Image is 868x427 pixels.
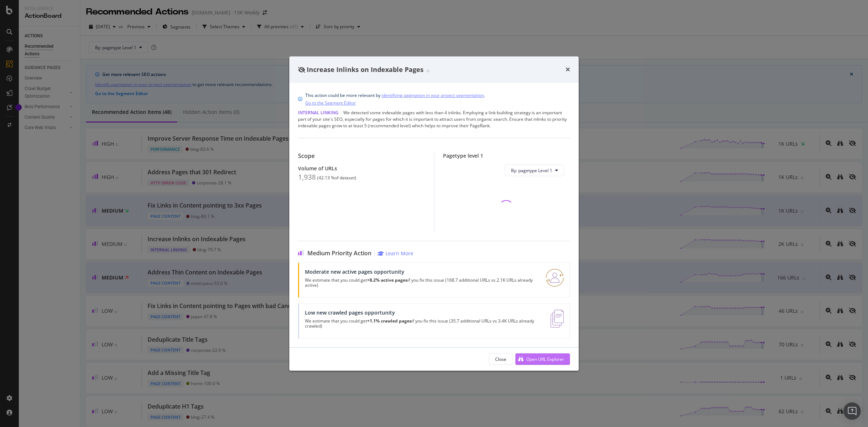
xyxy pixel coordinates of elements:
[515,353,570,365] button: Open URL Explorer
[305,91,485,107] div: This action could be more relevant by .
[566,65,570,74] div: times
[305,278,537,288] p: We estimate that you could get if you fix this issue (168.7 additional URLs vs 2.1K URLs already ...
[307,65,424,74] span: Increase Inlinks on Indexable Pages
[298,91,570,107] div: info banner
[298,67,305,73] div: eye-slash
[307,250,371,257] span: Medium Priority Action
[546,269,564,287] img: RO06QsNG.png
[305,309,542,316] div: Low new crawled pages opportunity
[298,173,316,182] div: 1,938
[317,175,356,180] div: ( 42.13 % of dataset )
[843,402,861,420] div: Open Intercom Messenger
[489,353,512,365] button: Close
[378,250,413,257] a: Learn More
[305,319,542,329] p: We estimate that you could get if you fix this issue (35.7 additional URLs vs 3.4K URLs already c...
[305,269,537,275] div: Moderate new active pages opportunity
[298,165,425,171] div: Volume of URLs
[386,250,413,257] div: Learn More
[340,110,342,116] span: |
[511,167,552,174] span: By: pagetype Level 1
[367,277,408,283] strong: +8.2% active pages
[505,165,564,176] button: By: pagetype Level 1
[495,356,506,362] div: Close
[382,91,484,99] a: identifying pagination in your project segmentation
[298,110,339,116] span: Internal Linking
[305,99,356,107] a: Go to the Segment Editor
[426,70,429,72] img: Equal
[289,56,579,371] div: modal
[526,356,564,362] div: Open URL Explorer
[550,309,564,328] img: e5DMFwAAAABJRU5ErkJggg==
[367,318,412,324] strong: +1.1% crawled pages
[298,110,570,129] div: We detected some indexable pages with less than 4 inlinks. Employing a link-building strategy is ...
[298,153,425,159] div: Scope
[443,153,570,159] div: Pagetype level 1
